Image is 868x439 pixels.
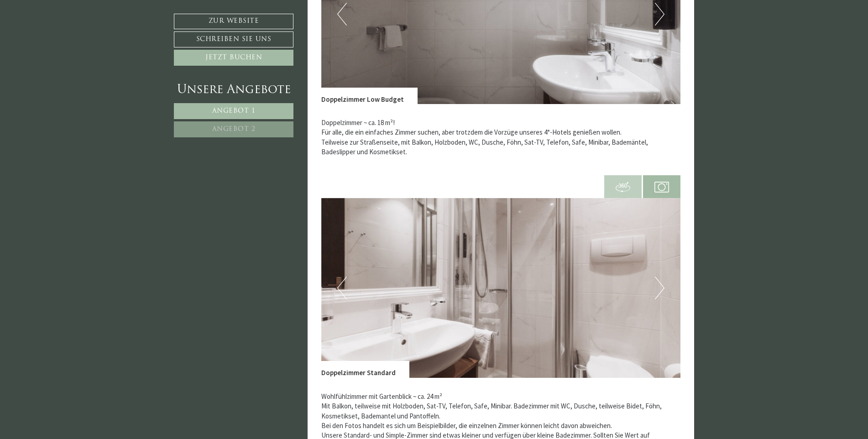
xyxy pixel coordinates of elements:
[14,42,130,48] small: 07:11
[655,277,664,299] button: Next
[321,198,681,378] img: image
[321,88,418,104] div: Doppelzimmer Low Budget
[616,180,630,194] img: 360-grad.svg
[300,240,360,256] button: Senden
[337,277,347,299] button: Previous
[14,26,130,33] div: Montis – Active Nature Spa
[174,82,293,99] div: Unsere Angebote
[337,3,347,26] button: Previous
[321,118,681,157] p: Doppelzimmer ~ ca. 18 m²! Für alle, die ein einfaches Zimmer suchen, aber trotzdem die Vorzüge un...
[654,180,669,194] img: camera.svg
[321,361,409,377] div: Doppelzimmer Standard
[655,3,664,26] button: Next
[212,108,256,115] span: Angebot 1
[165,7,195,21] div: [DATE]
[174,50,293,66] a: Jetzt buchen
[174,14,293,29] a: Zur Website
[7,24,135,50] div: Guten Tag, wie können wir Ihnen helfen?
[212,126,256,133] span: Angebot 2
[174,31,293,47] a: Schreiben Sie uns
